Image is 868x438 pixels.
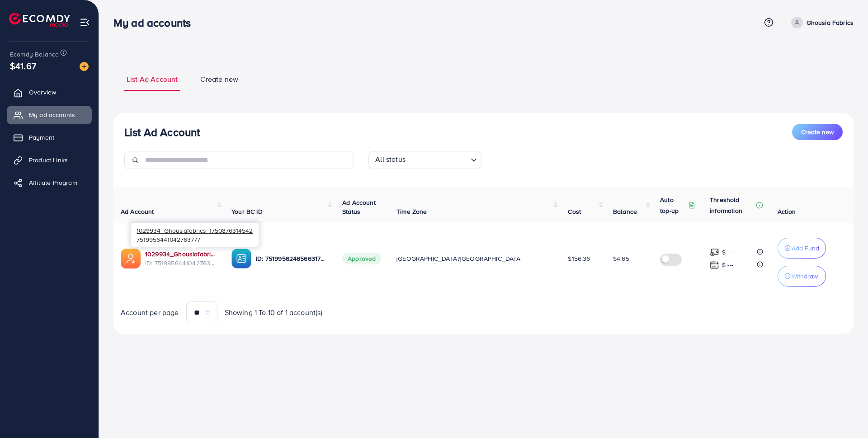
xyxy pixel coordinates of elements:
a: 1029934_Ghousiafabrics_1750876314542 [145,250,217,259]
iframe: Chat [830,397,861,431]
a: My ad accounts [7,106,92,124]
span: Your BC ID [231,207,263,216]
p: Auto top-up [660,194,686,216]
p: Withdraw [792,271,818,282]
span: My ad accounts [29,110,75,119]
p: Add Fund [792,243,819,254]
span: Affiliate Program [29,178,77,187]
span: Ecomdy Balance [10,50,59,59]
p: Ghousia Fabrics [807,17,854,28]
a: Affiliate Program [7,174,92,192]
span: $156.36 [568,254,590,263]
p: $ --- [722,259,733,270]
span: 1029934_Ghousiafabrics_1750876314542 [137,226,253,235]
img: top-up amount [710,260,719,270]
span: Product Links [29,155,68,165]
span: Ad Account [121,207,154,216]
span: $4.65 [613,254,629,263]
span: Create new [200,74,238,85]
span: Showing 1 To 10 of 1 account(s) [225,307,323,318]
button: Add Fund [778,238,826,259]
p: Threshold information [710,194,754,216]
img: logo [9,13,70,27]
span: Account per page [121,307,179,318]
a: Product Links [7,151,92,169]
img: image [80,62,89,71]
p: ID: 7519956248566317057 [256,253,328,264]
span: Cost [568,207,581,216]
span: All status [373,152,407,167]
span: Payment [29,133,54,142]
span: Overview [29,88,56,97]
a: Payment [7,128,92,146]
span: Ad Account Status [342,198,376,216]
span: Time Zone [396,207,427,216]
img: top-up amount [710,248,719,257]
img: ic-ba-acc.ded83a64.svg [231,249,251,268]
a: Overview [7,83,92,101]
span: Balance [613,207,637,216]
img: ic-ads-acc.e4c84228.svg [121,249,141,268]
span: Action [778,207,796,216]
p: $ --- [722,247,733,258]
button: Create new [792,124,843,140]
h3: List Ad Account [124,126,200,139]
a: Ghousia Fabrics [788,17,854,28]
span: [GEOGRAPHIC_DATA]/[GEOGRAPHIC_DATA] [396,254,522,263]
h3: My ad accounts [113,16,198,29]
div: Search for option [368,151,481,169]
div: 7519956441042763777 [131,223,259,247]
span: Approved [342,253,381,264]
span: List Ad Account [127,74,178,85]
span: Create new [801,127,834,137]
span: $41.67 [10,59,36,72]
button: Withdraw [778,266,826,287]
input: Search for option [408,153,467,167]
img: menu [80,17,90,28]
span: ID: 7519956441042763777 [145,259,217,268]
